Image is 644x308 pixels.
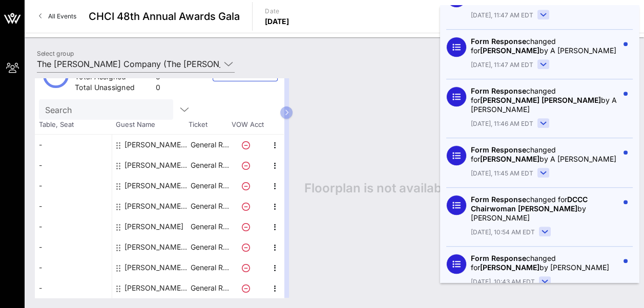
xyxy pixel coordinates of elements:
span: [PERSON_NAME] [480,46,539,55]
span: [PERSON_NAME] [480,263,539,272]
span: [DATE], 11:45 AM EDT [471,169,533,178]
div: changed for by [PERSON_NAME] [471,254,618,272]
span: [DATE], 11:46 AM EDT [471,119,533,128]
a: All Events [33,8,82,25]
span: VOW Acct [230,120,265,130]
span: [PERSON_NAME] [PERSON_NAME] [480,96,601,104]
p: Date [265,6,289,16]
span: [PERSON_NAME] [480,155,539,163]
p: General R… [189,216,230,237]
div: Ethan Dodd The J.M. Smucker Company [124,196,189,216]
span: Form Response [471,195,526,204]
div: Seth Haas-Levin The J.M. Smucker Company [124,278,189,298]
div: 8 [156,72,160,84]
p: General R… [189,175,230,196]
label: Select group [37,50,74,57]
span: Form Response [471,145,526,154]
div: 0 [156,82,160,95]
p: General R… [189,196,230,216]
span: [DATE], 10:43 AM EDT [471,277,535,287]
div: - [35,278,112,298]
div: changed for by A [PERSON_NAME] [471,86,618,114]
div: - [35,237,112,257]
div: - [35,135,112,155]
span: Form Response [471,37,526,46]
div: Cameron Haas-Levin The J.M. Smucker Company [124,155,189,175]
div: - [35,257,112,278]
div: Total Assigned [75,72,152,84]
p: General R… [189,135,230,155]
span: [DATE], 10:54 AM EDT [471,228,535,237]
span: Form Response [471,254,526,262]
div: Jocelyn Garay [124,216,183,237]
div: Total Unassigned [75,82,152,95]
span: [DATE], 11:47 AM EDT [471,60,533,70]
span: Ticket [189,120,230,130]
span: [DATE], 11:47 AM EDT [471,11,533,20]
div: Orlando Santiago, Jr. The J.M. Smucker Company [124,257,189,278]
div: Bryan Wilson The J.M. Smucker Company [124,135,189,155]
div: - [35,155,112,175]
span: Form Response [471,86,526,95]
div: Mike Madriaga The J.M. Smucker Company [124,237,189,257]
p: General R… [189,278,230,298]
p: General R… [189,155,230,175]
div: changed for by A [PERSON_NAME] [471,145,618,164]
div: Claudia Santiago The J.M. Smucker Company [124,175,189,196]
p: General R… [189,257,230,278]
span: DCCC Chairwoman [PERSON_NAME] [471,195,588,213]
div: changed for by A [PERSON_NAME] [471,37,618,55]
div: - [35,175,112,196]
div: changed for by [PERSON_NAME] [471,195,618,223]
span: Guest Name [112,120,189,130]
p: General R… [189,237,230,257]
span: All Events [48,12,76,20]
div: - [35,216,112,237]
span: CHCI 48th Annual Awards Gala [89,9,240,24]
span: Table, Seat [35,120,112,130]
span: Floorplan is not available for this event [304,181,533,196]
p: [DATE] [265,16,289,27]
div: - [35,196,112,216]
